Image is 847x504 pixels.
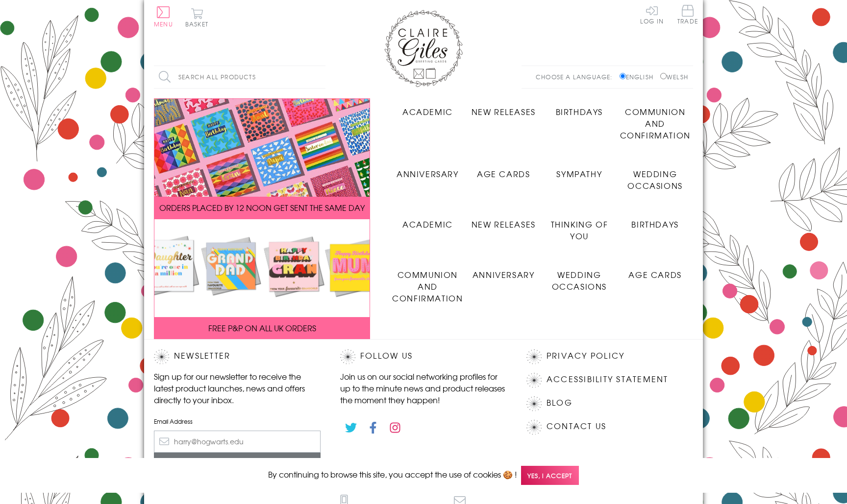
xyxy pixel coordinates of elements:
[542,160,618,180] a: Sympathy
[390,211,466,230] a: Academic
[521,466,579,485] span: Yes, I accept
[542,261,618,292] a: Wedding Occasions
[340,370,507,406] p: Join us on our social networking profiles for up to the minute news and product releases the mome...
[402,218,453,230] span: Academic
[556,106,603,117] span: Birthdays
[547,349,624,363] a: Privacy Policy
[392,269,463,304] span: Communion and Confirmation
[547,420,606,433] a: Contact Us
[620,72,658,81] label: English
[390,261,466,304] a: Communion and Confirmation
[542,211,618,242] a: Thinking of You
[402,106,453,117] span: Academic
[154,349,321,364] h2: Newsletter
[473,269,535,280] span: Anniversary
[551,218,608,242] span: Thinking of You
[154,20,173,28] span: Menu
[390,98,466,117] a: Academic
[466,261,542,280] a: Anniversary
[640,5,664,24] a: Log In
[677,5,698,24] span: Trade
[472,106,536,117] span: New Releases
[159,202,365,213] span: ORDERS PLACED BY 12 NOON GET SENT THE SAME DAY
[154,66,325,88] input: Search all products
[466,160,542,180] a: Age Cards
[340,349,507,364] h2: Follow Us
[154,6,173,27] button: Menu
[154,431,321,453] input: harry@hogwarts.edu
[154,417,321,426] label: Email Address
[397,168,459,180] span: Anniversary
[660,72,688,81] label: Welsh
[316,66,325,88] input: Search
[617,211,693,230] a: Birthdays
[552,269,607,292] span: Wedding Occasions
[466,211,542,230] a: New Releases
[477,168,530,180] span: Age Cards
[628,269,681,280] span: Age Cards
[472,218,536,230] span: New Releases
[536,72,618,81] p: Choose a language:
[547,396,573,410] a: Blog
[154,453,321,475] input: Subscribe
[390,160,466,180] a: Anniversary
[620,73,626,79] input: English
[154,370,321,406] p: Sign up for our newsletter to receive the latest product launches, news and offers directly to yo...
[617,160,693,191] a: Wedding Occasions
[542,98,618,117] a: Birthdays
[617,98,693,141] a: Communion and Confirmation
[466,98,542,117] a: New Releases
[620,106,691,141] span: Communion and Confirmation
[677,5,698,26] a: Trade
[660,73,667,79] input: Welsh
[208,322,316,334] span: FREE P&P ON ALL UK ORDERS
[631,218,678,230] span: Birthdays
[183,8,210,27] button: Basket
[384,10,463,87] img: Claire Giles Greetings Cards
[627,168,682,191] span: Wedding Occasions
[556,168,602,180] span: Sympathy
[547,373,669,386] a: Accessibility Statement
[617,261,693,280] a: Age Cards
